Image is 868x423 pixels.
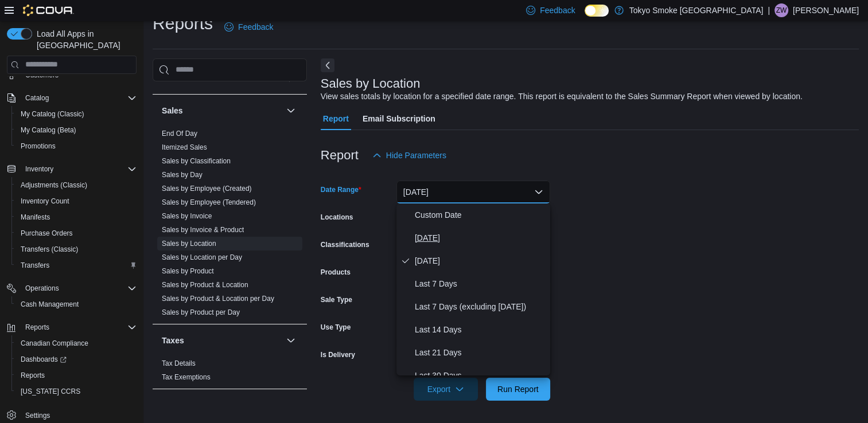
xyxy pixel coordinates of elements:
[21,142,56,151] span: Promotions
[16,297,137,311] span: Cash Management
[162,373,211,382] span: Tax Exemptions
[25,164,53,174] span: Inventory
[774,3,788,17] div: Ziyad Weston
[363,107,435,130] span: Email Subscription
[629,3,764,17] p: Tokyo Smoke [GEOGRAPHIC_DATA]
[16,226,77,240] a: Purchase Orders
[415,231,546,245] span: [DATE]
[21,281,137,295] span: Operations
[415,300,546,314] span: Last 7 Days (excluding [DATE])
[21,245,78,254] span: Transfers (Classic)
[16,242,83,256] a: Transfers (Classic)
[421,378,471,401] span: Export
[162,105,282,116] button: Sales
[23,5,74,16] img: Cova
[396,203,550,375] div: Select listbox
[11,296,141,312] button: Cash Management
[21,320,54,334] button: Reports
[16,139,60,153] a: Promotions
[321,148,359,162] h3: Report
[2,319,141,335] button: Reports
[162,143,207,152] span: Itemized Sales
[16,210,137,224] span: Manifests
[321,91,803,103] div: View sales totals by location for a specified date range. This report is equivalent to the Sales ...
[162,225,244,234] span: Sales by Invoice & Product
[386,150,446,161] span: Hide Parameters
[284,334,298,347] button: Taxes
[768,3,770,17] p: |
[321,240,369,249] label: Classifications
[162,294,274,303] span: Sales by Product & Location per Day
[11,241,141,257] button: Transfers (Classic)
[153,12,213,35] h1: Reports
[11,106,141,122] button: My Catalog (Classic)
[321,350,355,359] label: Is Delivery
[21,387,80,396] span: [US_STATE] CCRS
[368,144,451,167] button: Hide Parameters
[323,107,349,130] span: Report
[11,193,141,209] button: Inventory Count
[162,170,203,179] span: Sales by Day
[162,198,256,207] span: Sales by Employee (Tendered)
[162,281,248,289] a: Sales by Product & Location
[11,383,141,399] button: [US_STATE] CCRS
[415,369,546,382] span: Last 30 Days
[21,371,45,380] span: Reports
[16,210,55,224] a: Manifests
[162,335,282,346] button: Taxes
[162,308,240,317] span: Sales by Product per Day
[21,197,69,206] span: Inventory Count
[16,369,49,382] a: Reports
[16,369,137,382] span: Reports
[11,138,141,154] button: Promotions
[321,58,334,72] button: Next
[16,258,137,272] span: Transfers
[162,280,248,289] span: Sales by Product & Location
[220,15,278,38] a: Feedback
[486,378,550,401] button: Run Report
[238,21,273,33] span: Feedback
[162,335,184,346] h3: Taxes
[21,91,53,105] button: Catalog
[162,105,183,116] h3: Sales
[11,257,141,273] button: Transfers
[162,308,240,316] a: Sales by Product per Day
[11,225,141,241] button: Purchase Orders
[162,240,216,248] a: Sales by Location
[162,267,214,276] span: Sales by Product
[16,258,54,272] a: Transfers
[16,194,74,208] a: Inventory Count
[21,300,79,309] span: Cash Management
[2,280,141,296] button: Operations
[21,339,88,348] span: Canadian Compliance
[21,261,49,270] span: Transfers
[284,104,298,117] button: Sales
[16,107,137,121] span: My Catalog (Classic)
[21,181,87,190] span: Adjustments (Classic)
[21,126,76,135] span: My Catalog (Beta)
[776,3,787,17] span: ZW
[2,406,141,423] button: Settings
[16,194,137,208] span: Inventory Count
[11,209,141,225] button: Manifests
[162,253,242,261] a: Sales by Location per Day
[16,297,83,311] a: Cash Management
[162,373,211,381] a: Tax Exemptions
[162,359,196,368] span: Tax Details
[16,107,89,121] a: My Catalog (Classic)
[162,267,214,275] a: Sales by Product
[162,143,207,151] a: Itemized Sales
[162,157,231,165] a: Sales by Classification
[16,139,137,153] span: Promotions
[16,123,137,137] span: My Catalog (Beta)
[16,336,93,350] a: Canadian Compliance
[162,212,212,220] a: Sales by Invoice
[25,284,59,293] span: Operations
[415,208,546,222] span: Custom Date
[16,352,71,366] a: Dashboards
[162,185,252,193] a: Sales by Employee (Created)
[162,130,197,138] a: End Of Day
